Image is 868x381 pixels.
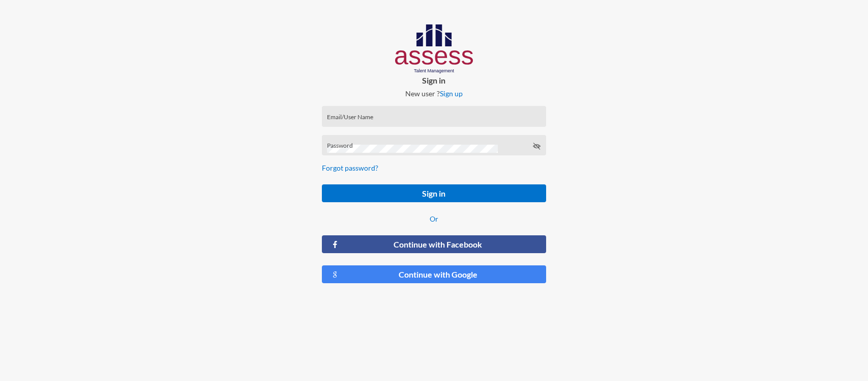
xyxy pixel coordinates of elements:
[322,184,546,202] button: Sign in
[322,265,546,283] button: Continue with Google
[322,235,546,253] button: Continue with Facebook
[314,89,554,98] p: New user ?
[322,214,546,223] p: Or
[395,24,473,73] img: AssessLogoo.svg
[440,89,463,98] a: Sign up
[322,164,378,172] a: Forgot password?
[314,75,554,85] p: Sign in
